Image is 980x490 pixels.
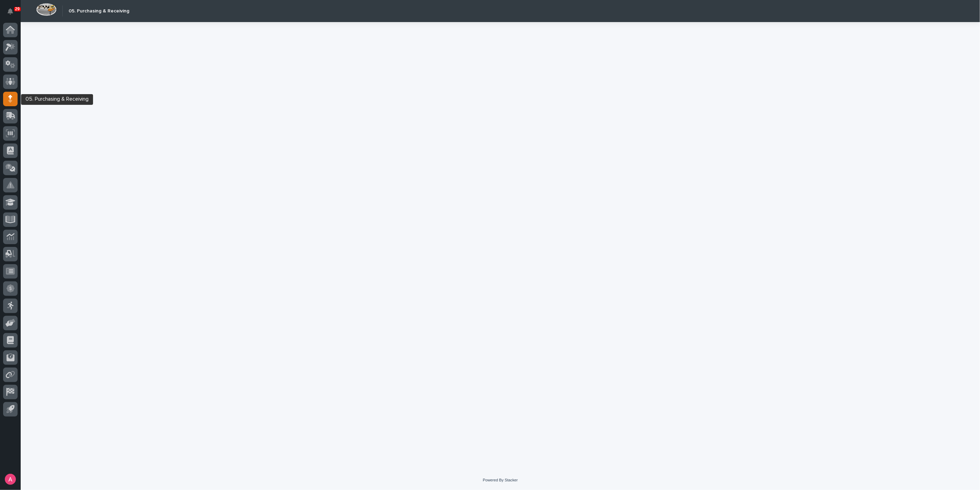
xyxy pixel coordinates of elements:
[69,8,129,14] h2: 05. Purchasing & Receiving
[483,478,518,482] a: Powered By Stacker
[15,7,20,11] p: 29
[3,472,18,487] button: users-avatar
[36,3,57,16] img: Workspace Logo
[9,8,18,19] div: Notifications29
[3,4,18,19] button: Notifications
